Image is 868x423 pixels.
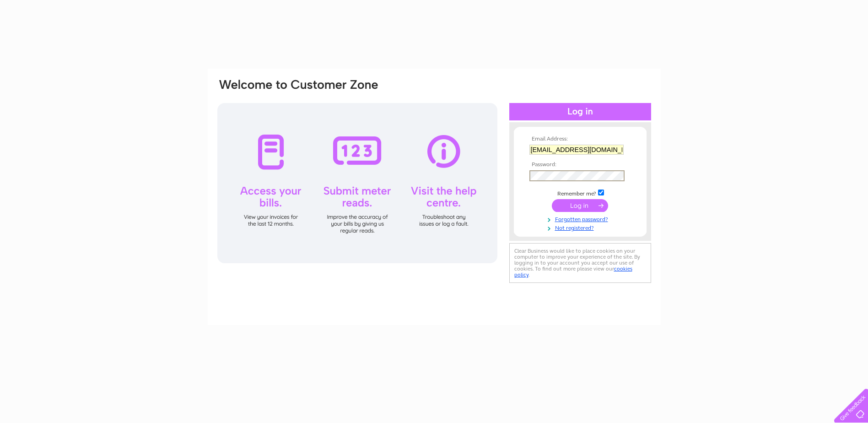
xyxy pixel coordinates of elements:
[529,223,633,232] a: Not registered?
[509,243,651,283] div: Clear Business would like to place cookies on your computer to improve your experience of the sit...
[514,266,632,278] a: cookies policy
[527,162,633,168] th: Password:
[529,214,633,223] a: Forgotten password?
[552,199,608,212] input: Submit
[527,136,633,142] th: Email Address:
[527,188,633,197] td: Remember me?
